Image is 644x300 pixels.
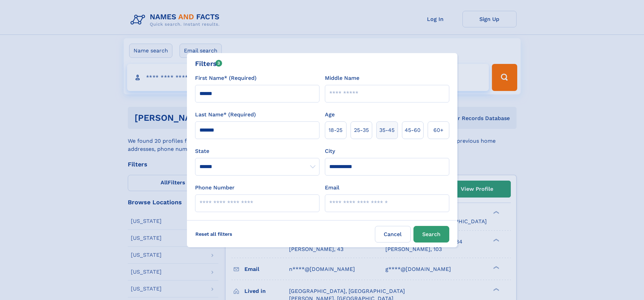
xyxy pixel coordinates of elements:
button: Search [413,226,449,243]
label: Email [325,184,339,192]
label: State [195,147,319,155]
span: 60+ [433,126,444,134]
label: Age [325,111,335,119]
div: Filters [195,59,222,69]
label: Middle Name [325,74,359,82]
label: Phone Number [195,184,235,192]
label: Last Name* (Required) [195,111,256,119]
span: 18‑25 [329,126,342,134]
label: City [325,147,335,155]
span: 45‑60 [405,126,421,134]
label: Cancel [375,226,411,243]
label: Reset all filters [191,226,237,242]
span: 25‑35 [354,126,369,134]
label: First Name* (Required) [195,74,257,82]
span: 35‑45 [379,126,395,134]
